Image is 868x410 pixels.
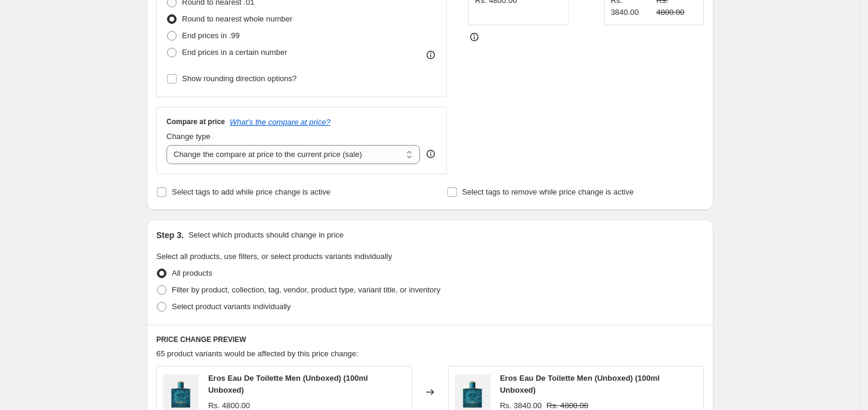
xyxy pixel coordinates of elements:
[166,117,225,127] h3: Compare at price
[230,118,330,127] button: What's the compare at price?
[182,74,296,83] span: Show rounding direction options?
[208,374,368,394] span: Eros Eau De Toilette Men (Unboxed) (100ml Unboxed)
[172,302,291,311] span: Select product variants individually
[166,132,211,141] span: Change type
[172,285,440,294] span: Filter by product, collection, tag, vendor, product type, variant title, or inventory
[172,187,330,196] span: Select tags to add while price change is active
[156,252,392,261] span: Select all products, use filters, or select products variants individually
[425,148,437,160] div: help
[163,374,199,410] img: Women_s_Bathrobe_Robe_Collection_80x.jpg
[455,374,490,410] img: Women_s_Bathrobe_Robe_Collection_80x.jpg
[182,48,287,57] span: End prices in a certain number
[156,349,359,358] span: 65 product variants would be affected by this price change:
[500,374,660,394] span: Eros Eau De Toilette Men (Unboxed) (100ml Unboxed)
[189,229,344,241] p: Select which products should change in price
[462,187,634,196] span: Select tags to remove while price change is active
[172,269,212,278] span: All products
[156,229,184,241] h2: Step 3.
[182,31,240,40] span: End prices in .99
[182,14,292,23] span: Round to nearest whole number
[156,335,704,344] h6: PRICE CHANGE PREVIEW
